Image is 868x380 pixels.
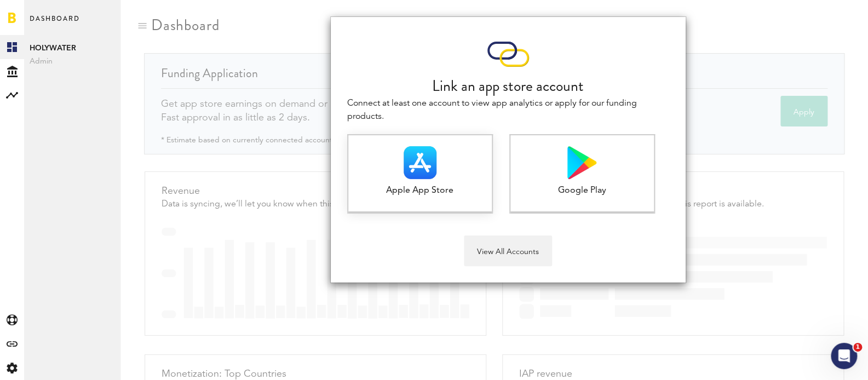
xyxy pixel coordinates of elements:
[30,55,115,68] span: Admin
[347,75,669,97] div: Link an app store account
[348,185,492,197] div: Apple App Store
[853,343,862,352] span: 1
[30,42,115,55] span: HOLYWATER
[567,146,597,179] img: Google Play
[30,12,80,35] span: Dashboard
[831,343,857,369] iframe: Intercom live chat
[404,146,436,179] img: Apple App Store
[510,185,654,197] div: Google Play
[23,8,62,18] span: Support
[464,235,552,266] button: View All Accounts
[487,42,530,67] img: app-stores-connection.svg
[347,97,669,123] div: Connect at least one account to view app analytics or apply for our funding products.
